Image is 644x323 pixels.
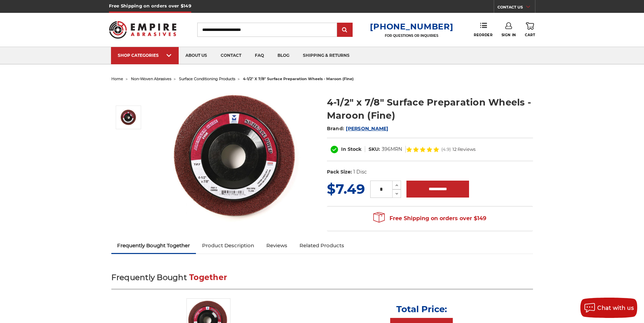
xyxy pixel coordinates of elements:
[248,47,271,64] a: faq
[502,33,516,37] span: Sign In
[118,53,172,58] div: SHOP CATEGORIES
[597,305,634,311] span: Chat with us
[111,238,196,253] a: Frequently Bought Together
[373,212,486,225] span: Free Shipping on orders over $149
[196,238,260,253] a: Product Description
[260,238,293,253] a: Reviews
[327,125,345,132] span: Brand:
[580,298,637,318] button: Chat with us
[243,76,354,81] span: 4-1/2" x 7/8" surface preparation wheels - maroon (fine)
[111,273,187,282] span: Frequently Bought
[370,22,453,31] a: [PHONE_NUMBER]
[214,47,248,64] a: contact
[296,47,356,64] a: shipping & returns
[369,146,380,153] dt: SKU:
[131,76,171,81] a: non-woven abrasives
[441,147,451,152] span: (4.9)
[353,168,367,176] dd: 1 Disc
[189,273,227,282] span: Together
[271,47,296,64] a: blog
[327,168,352,176] dt: Pack Size:
[497,3,535,13] a: CONTACT US
[474,22,492,37] a: Reorder
[109,17,177,43] img: Empire Abrasives
[525,33,535,37] span: Cart
[293,238,350,253] a: Related Products
[341,146,361,152] span: In Stock
[327,181,365,197] span: $7.49
[474,33,492,37] span: Reorder
[169,89,305,224] img: Maroon Surface Prep Disc
[338,23,352,37] input: Submit
[370,33,453,38] p: FOR QUESTIONS OR INQUIRIES
[346,125,388,132] a: [PERSON_NAME]
[396,304,447,315] p: Total Price:
[382,146,402,153] dd: 396MRN
[327,96,533,122] h1: 4-1/2" x 7/8" Surface Preparation Wheels - Maroon (Fine)
[179,76,235,81] a: surface conditioning products
[525,22,535,37] a: Cart
[452,147,475,152] span: 12 Reviews
[111,76,123,81] a: home
[120,109,137,126] img: Maroon Surface Prep Disc
[179,47,214,64] a: about us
